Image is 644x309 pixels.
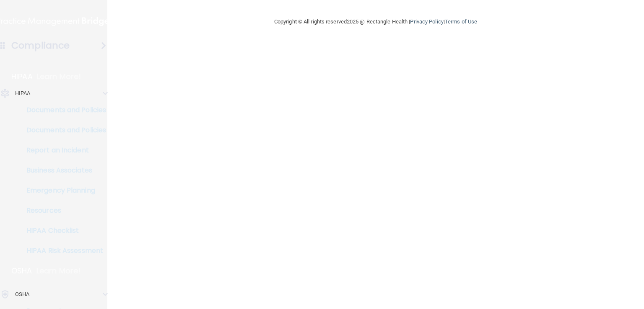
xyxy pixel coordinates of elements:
[11,72,33,82] p: HIPAA
[5,166,120,175] p: Business Associates
[410,18,443,25] a: Privacy Policy
[5,247,120,255] p: HIPAA Risk Assessment
[11,266,32,276] p: OSHA
[37,72,81,82] p: Learn More!
[445,18,477,25] a: Terms of Use
[36,266,81,276] p: Learn More!
[5,126,120,134] p: Documents and Policies
[5,227,120,235] p: HIPAA Checklist
[11,40,70,51] h4: Compliance
[5,186,120,195] p: Emergency Planning
[15,289,29,299] p: OSHA
[15,88,31,98] p: HIPAA
[223,8,529,35] div: Copyright © All rights reserved 2025 @ Rectangle Health | |
[5,206,120,215] p: Resources
[5,106,120,114] p: Documents and Policies
[5,146,120,154] p: Report an Incident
